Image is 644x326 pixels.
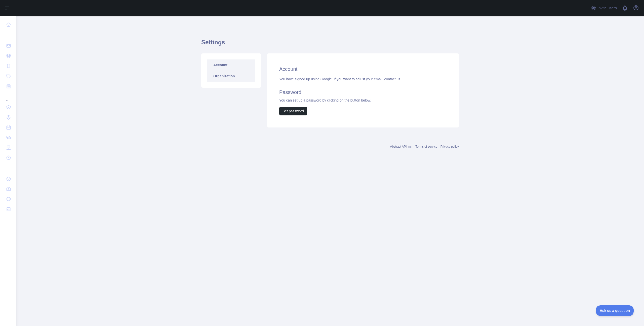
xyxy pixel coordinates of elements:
[597,5,617,11] span: Invite users
[207,59,255,71] a: Account
[384,77,401,81] a: contact us.
[596,305,634,316] iframe: Toggle Customer Support
[279,66,447,73] h2: Account
[201,38,459,50] h1: Settings
[279,107,307,115] button: Set password
[207,71,255,82] a: Organization
[589,4,618,12] button: Invite users
[440,145,459,148] a: Privacy policy
[4,92,12,102] div: ...
[279,89,447,96] h2: Password
[4,30,12,40] div: ...
[415,145,437,148] a: Terms of service
[390,145,413,148] a: Abstract API Inc.
[4,163,12,173] div: ...
[279,77,447,115] div: You have signed up using Google. If you want to adjust your email, You can set up a password by c...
